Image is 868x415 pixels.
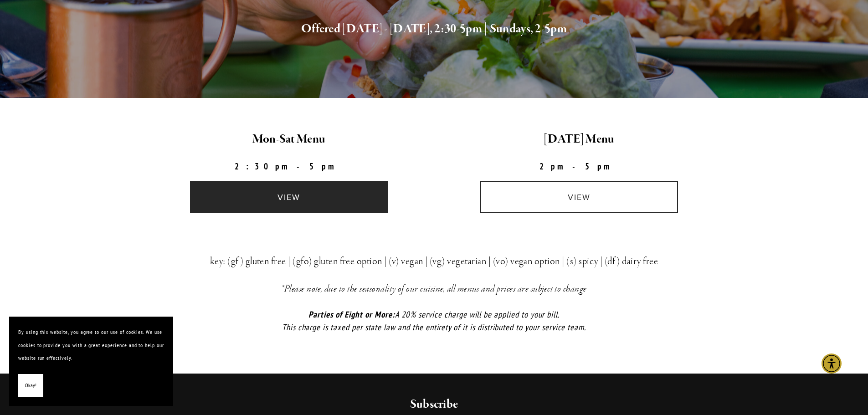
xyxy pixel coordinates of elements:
[208,396,660,413] h2: Subscribe
[190,181,388,213] a: view
[25,379,36,392] span: Okay!
[169,253,700,270] h3: key: (gf) gluten free | (gfo) gluten free option | (v) vegan | (vg) vegetarian | (vo) vegan optio...
[282,309,586,333] em: A 20% service charge will be applied to your bill. This charge is taxed per state law and the ent...
[235,161,343,172] strong: 2:30pm-5pm
[9,317,173,406] section: Cookie banner
[308,309,395,320] em: Parties of Eight or More:
[539,161,619,172] strong: 2pm-5pm
[18,326,164,365] p: By using this website, you agree to our use of cookies. We use cookies to provide you with a grea...
[169,20,700,39] h2: Offered [DATE] - [DATE], 2:30-5pm | Sundays, 2-5pm
[152,130,426,149] h2: Mon-Sat Menu
[822,354,842,374] div: Accessibility Menu
[480,181,678,213] a: view
[281,282,587,295] em: *Please note, due to the seasonality of our cuisine, all menus and prices are subject to change
[442,130,717,149] h2: [DATE] Menu
[18,374,43,397] button: Okay!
